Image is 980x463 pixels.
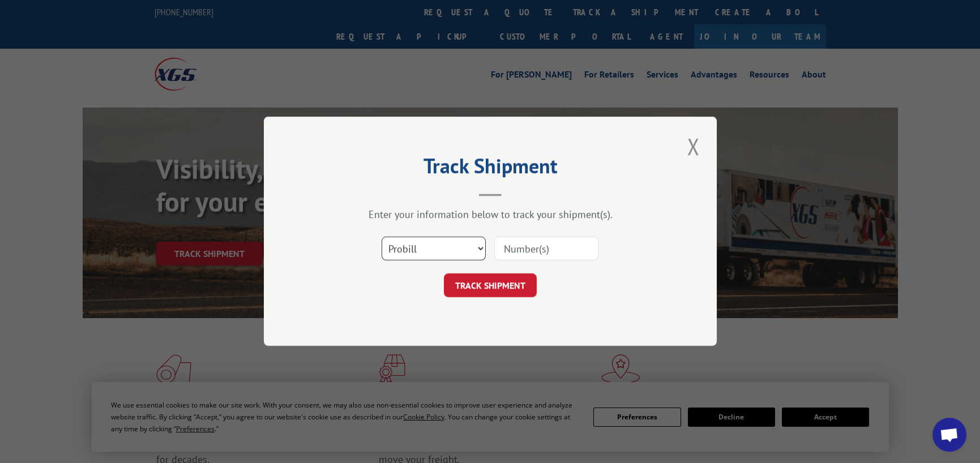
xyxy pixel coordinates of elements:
[320,158,660,179] h2: Track Shipment
[683,131,703,162] button: Close modal
[932,418,966,452] a: Open chat
[494,237,598,261] input: Number(s)
[320,208,660,221] div: Enter your information below to track your shipment(s).
[444,274,537,298] button: TRACK SHIPMENT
